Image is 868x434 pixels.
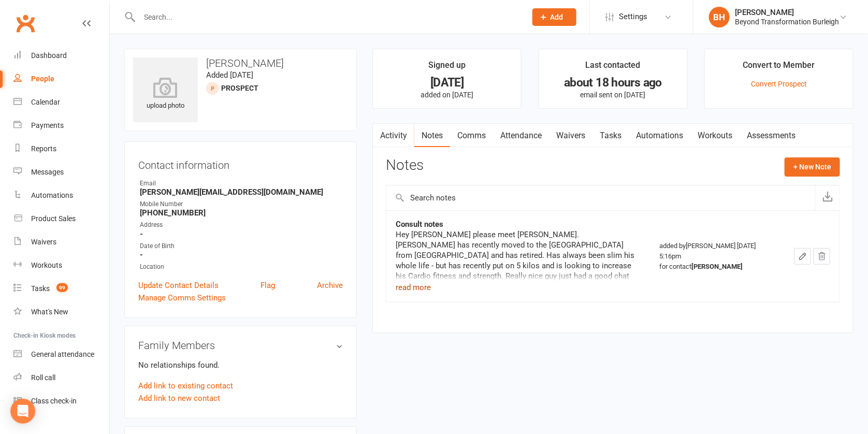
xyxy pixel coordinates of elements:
[548,77,678,88] div: about 18 hours ago
[140,229,343,239] strong: -
[138,392,220,404] a: Add link to new contact
[414,124,450,148] a: Notes
[13,300,109,324] a: What's New
[31,191,73,199] div: Automations
[31,284,50,293] div: Tasks
[13,114,109,137] a: Payments
[691,263,743,270] strong: [PERSON_NAME]
[317,279,343,292] a: Archive
[373,124,414,148] a: Activity
[592,124,629,148] a: Tasks
[13,91,109,114] a: Calendar
[31,98,60,106] div: Calendar
[140,241,343,251] div: Date of Birth
[136,10,519,24] input: Search...
[13,389,109,413] a: Class kiosk mode
[586,59,641,77] div: Last contacted
[428,59,466,77] div: Signed up
[261,279,275,292] a: Flag
[13,44,109,67] a: Dashboard
[785,157,840,176] button: + New Note
[31,121,64,129] div: Payments
[31,168,64,176] div: Messages
[709,7,730,27] div: BH
[382,91,512,99] p: added on [DATE]
[13,230,109,254] a: Waivers
[386,185,815,210] input: Search notes
[56,283,68,292] span: 99
[31,261,62,269] div: Workouts
[551,13,563,21] span: Add
[396,220,443,229] strong: Consult notes
[13,184,109,207] a: Automations
[629,124,690,148] a: Automations
[31,75,54,83] div: People
[13,366,109,389] a: Roll call
[31,144,56,153] div: Reports
[31,308,68,316] div: What's New
[140,208,343,218] strong: [PHONE_NUMBER]
[31,238,56,246] div: Waivers
[13,343,109,366] a: General attendance kiosk mode
[396,229,641,312] div: Hey [PERSON_NAME] please meet [PERSON_NAME]. [PERSON_NAME] has recently moved to the [GEOGRAPHIC_...
[13,277,109,300] a: Tasks 99
[735,17,839,26] div: Beyond Transformation Burleigh
[743,59,815,77] div: Convert to Member
[735,8,839,17] div: [PERSON_NAME]
[221,84,258,92] snap: prospect
[659,241,776,272] div: added by [PERSON_NAME] [DATE] 5:16pm
[140,250,343,259] strong: -
[206,70,253,80] time: Added [DATE]
[13,207,109,230] a: Product Sales
[138,380,233,392] a: Add link to existing contact
[31,350,94,358] div: General attendance
[450,124,493,148] a: Comms
[140,199,343,209] div: Mobile Number
[133,57,348,69] h3: [PERSON_NAME]
[740,124,803,148] a: Assessments
[548,91,678,99] p: email sent on [DATE]
[619,5,647,28] span: Settings
[133,77,198,111] div: upload photo
[138,155,343,171] h3: Contact information
[396,281,431,294] button: read more
[659,262,776,272] div: for contact
[140,262,343,272] div: Location
[140,220,343,230] div: Address
[13,161,109,184] a: Messages
[386,157,424,176] h3: Notes
[12,10,38,36] a: Clubworx
[138,279,219,292] a: Update Contact Details
[13,67,109,91] a: People
[751,80,807,88] a: Convert Prospect
[31,373,55,382] div: Roll call
[382,77,512,88] div: [DATE]
[31,51,67,60] div: Dashboard
[31,214,76,223] div: Product Sales
[13,254,109,277] a: Workouts
[690,124,740,148] a: Workouts
[493,124,549,148] a: Attendance
[138,292,226,304] a: Manage Comms Settings
[10,399,35,424] div: Open Intercom Messenger
[13,137,109,161] a: Reports
[140,187,343,197] strong: [PERSON_NAME][EMAIL_ADDRESS][DOMAIN_NAME]
[549,124,592,148] a: Waivers
[138,359,343,371] p: No relationships found.
[532,8,576,26] button: Add
[138,340,343,351] h3: Family Members
[31,397,77,405] div: Class check-in
[140,179,343,189] div: Email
